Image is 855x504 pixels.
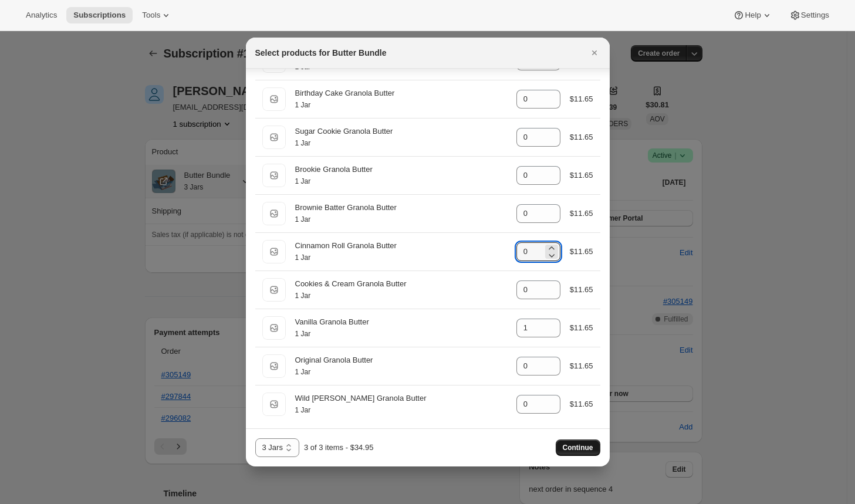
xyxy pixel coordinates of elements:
[295,177,311,185] small: 1 Jar
[556,439,600,456] button: Continue
[745,11,761,20] span: Help
[295,368,311,376] small: 1 Jar
[135,7,179,23] button: Tools
[570,360,593,372] div: $11.65
[570,398,593,410] div: $11.65
[295,101,311,109] small: 1 Jar
[570,93,593,105] div: $11.65
[304,442,374,454] div: 3 of 3 items - $34.95
[295,126,507,137] div: Sugar Cookie Granola Butter
[255,47,387,59] h2: Select products for Butter Bundle
[295,240,507,252] div: Cinnamon Roll Granola Butter
[295,215,311,224] small: 1 Jar
[570,284,593,296] div: $11.65
[66,7,133,23] button: Subscriptions
[782,7,836,23] button: Settings
[726,7,779,23] button: Help
[586,45,603,61] button: Close
[19,7,64,23] button: Analytics
[570,170,593,181] div: $11.65
[295,406,311,414] small: 1 Jar
[295,164,507,175] div: Brookie Granola Butter
[26,11,57,20] span: Analytics
[295,202,507,214] div: Brownie Batter Granola Butter
[73,11,126,20] span: Subscriptions
[142,11,160,20] span: Tools
[295,139,311,147] small: 1 Jar
[295,292,311,300] small: 1 Jar
[295,87,507,99] div: Birthday Cake Granola Butter
[563,443,593,452] span: Continue
[570,246,593,258] div: $11.65
[295,393,507,404] div: Wild [PERSON_NAME] Granola Butter
[295,278,507,290] div: Cookies & Cream Granola Butter
[570,208,593,219] div: $11.65
[570,131,593,143] div: $11.65
[295,316,507,328] div: Vanilla Granola Butter
[570,322,593,334] div: $11.65
[295,330,311,338] small: 1 Jar
[801,11,829,20] span: Settings
[295,253,311,262] small: 1 Jar
[295,354,507,366] div: Original Granola Butter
